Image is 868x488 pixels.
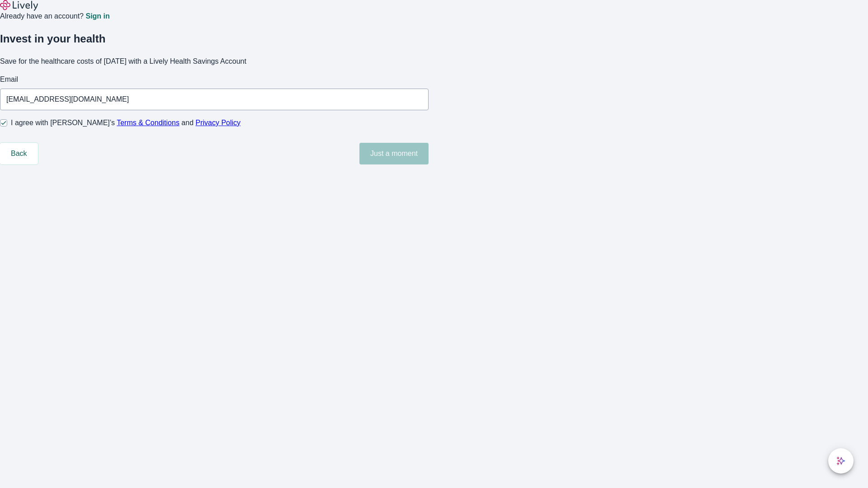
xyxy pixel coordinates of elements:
a: Terms & Conditions [117,119,179,127]
button: chat [828,448,854,474]
a: Sign in [85,13,109,20]
a: Privacy Policy [196,119,241,127]
svg: Lively AI Assistant [836,456,845,465]
span: I agree with [PERSON_NAME]’s and [11,117,241,128]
